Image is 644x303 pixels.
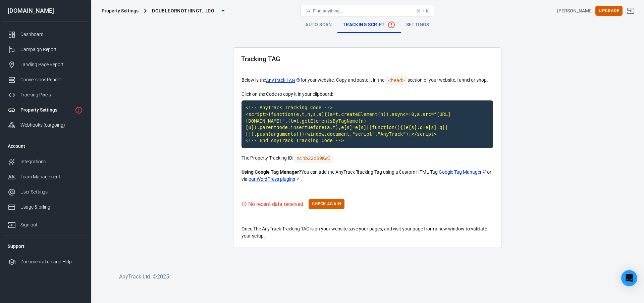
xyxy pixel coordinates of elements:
[2,154,88,169] a: Integrations
[2,184,88,200] a: User Settings
[20,122,83,129] div: Webhooks (outgoing)
[20,76,83,83] div: Conversions Report
[20,31,83,38] div: Dashboard
[241,200,303,208] div: Visit your website to trigger the Tracking Tag and validate your setup.
[241,55,280,62] h2: Tracking TAG
[2,215,88,232] a: Sign out
[300,5,434,16] button: Find anything...⌘ + K
[309,199,344,209] button: Check Again
[2,27,88,42] a: Dashboard
[248,200,303,208] div: No recent data received
[2,238,88,254] li: Support
[20,61,83,68] div: Landing Page Report
[557,7,593,14] div: Account id: 49MMipgU
[20,258,83,265] div: Documentation and Help
[266,77,300,84] a: AnyTrack TAG
[20,106,72,114] div: Property Settings
[241,100,493,148] code: Click to copy
[343,21,395,29] span: Tracking Script
[2,200,88,215] a: Usage & billing
[387,21,395,29] svg: No data received
[2,42,88,57] a: Campaign Report
[241,169,493,183] p: You can add the AnyTrack Tracking Tag using a Custom HTML Tag or via .
[20,91,83,98] div: Tracking Pixels
[595,6,623,16] button: Upgrade
[300,17,337,33] a: Auto Scan
[241,169,301,175] strong: Using Google Tag Manager?
[152,7,219,15] span: doubleornothingtwostep.com
[385,76,408,85] code: <head>
[241,76,493,85] p: Below is the for your website. Copy and paste it in the section of your website, funnel or shop.
[2,138,88,154] li: Account
[20,188,83,196] div: User Settings
[416,8,429,13] div: ⌘ + K
[2,102,88,118] a: Property Settings
[2,57,88,72] a: Landing Page Report
[249,176,301,183] a: our WordPress plugins
[2,118,88,133] a: Webhooks (outgoing)
[20,221,83,228] div: Sign out
[401,17,435,33] a: Settings
[20,204,83,211] div: Usage & billing
[313,8,343,13] span: Find anything...
[2,169,88,184] a: Team Management
[149,5,227,17] button: doubleornothingt...[DOMAIN_NAME]
[2,8,88,14] div: [DOMAIN_NAME]
[20,46,83,53] div: Campaign Report
[119,272,622,281] h6: AnyTrack Ltd. © 2025
[241,225,493,240] p: Once The AnyTrack Tracking TAG is on your website save your pages, and visit your page from a new...
[2,87,88,102] a: Tracking Pixels
[241,91,493,98] p: Click on the Code to copy it in your clipboard:
[75,106,83,114] svg: Property is not installed yet
[102,7,139,14] div: Property Settings
[241,154,493,163] p: The Property Tracking ID:
[2,72,88,87] a: Conversions Report
[439,169,487,176] a: Google Tag Manager
[623,3,639,19] a: Sign out
[20,158,83,165] div: Integrations
[20,173,83,180] div: Team Management
[294,154,333,163] code: Click to copy
[621,270,637,286] div: Open Intercom Messenger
